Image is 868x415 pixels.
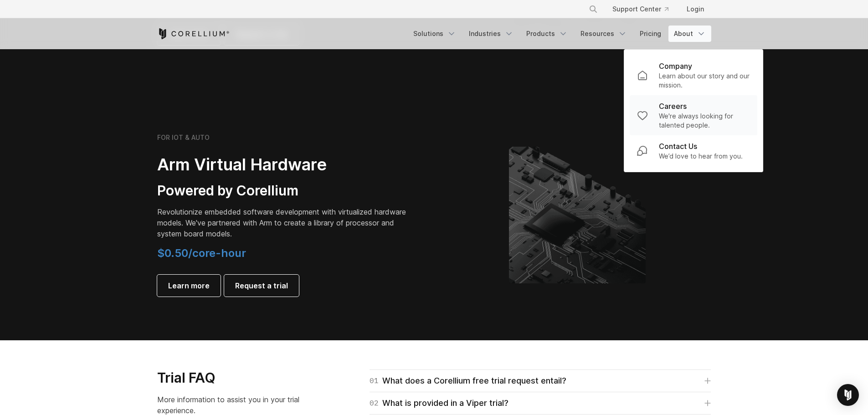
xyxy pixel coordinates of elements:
[157,275,221,297] a: Learn more
[659,141,697,152] p: Contact Us
[659,61,692,72] p: Company
[157,154,412,175] h2: Arm Virtual Hardware
[157,133,210,142] h6: FOR IOT & AUTO
[157,246,246,260] span: $0.50/core-hour
[679,1,711,17] a: Login
[634,26,667,42] a: Pricing
[578,1,711,17] div: Navigation Menu
[370,374,711,387] a: 01What does a Corellium free trial request entail?
[370,397,508,410] div: What is provided in a Viper trial?
[157,369,317,387] h3: Trial FAQ
[659,152,743,161] p: We’d love to hear from you.
[659,72,750,90] p: Learn about our story and our mission.
[408,26,711,42] div: Navigation Menu
[575,26,632,42] a: Resources
[659,112,750,130] p: We're always looking for talented people.
[630,55,757,95] a: Company Learn about our story and our mission.
[463,26,519,42] a: Industries
[157,182,412,200] h3: Powered by Corellium
[668,26,711,42] a: About
[509,147,646,283] img: Corellium's ARM Virtual Hardware Platform
[370,374,379,387] span: 01
[659,101,687,112] p: Careers
[521,26,573,42] a: Products
[235,280,288,291] span: Request a trial
[605,1,676,17] a: Support Center
[837,384,859,406] div: Open Intercom Messenger
[370,397,379,410] span: 02
[370,374,566,387] div: What does a Corellium free trial request entail?
[630,135,757,166] a: Contact Us We’d love to hear from you.
[630,95,757,135] a: Careers We're always looking for talented people.
[168,280,210,291] span: Learn more
[224,275,299,297] a: Request a trial
[408,26,462,42] a: Solutions
[370,397,711,410] a: 02What is provided in a Viper trial?
[157,28,230,39] a: Corellium Home
[585,1,601,17] button: Search
[157,206,412,239] p: Revolutionize embedded software development with virtualized hardware models. We've partnered wit...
